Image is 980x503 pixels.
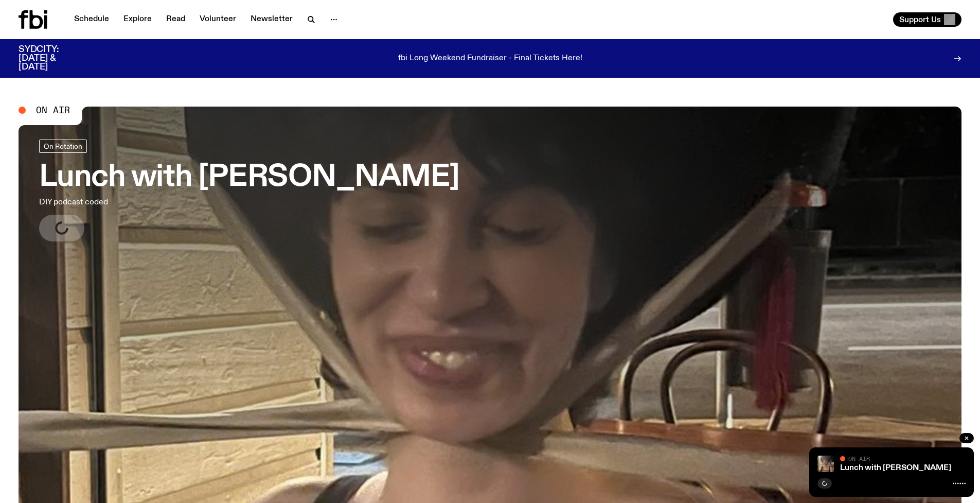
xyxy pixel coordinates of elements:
[39,140,87,153] a: On Rotation
[19,45,84,72] h3: SYDCITY: [DATE] & [DATE]
[398,54,582,63] p: fbi Long Weekend Fundraiser - Final Tickets Here!
[848,455,870,462] span: On Air
[893,12,961,27] button: Support Us
[117,12,158,27] a: Explore
[44,142,82,150] span: On Rotation
[68,12,115,27] a: Schedule
[39,196,302,209] p: DIY podcast coded
[39,140,459,241] a: Lunch with [PERSON_NAME]DIY podcast coded
[39,163,459,192] h3: Lunch with [PERSON_NAME]
[244,12,299,27] a: Newsletter
[36,106,70,115] span: On Air
[193,12,242,27] a: Volunteer
[160,12,191,27] a: Read
[899,15,941,24] span: Support Us
[840,464,951,472] a: Lunch with [PERSON_NAME]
